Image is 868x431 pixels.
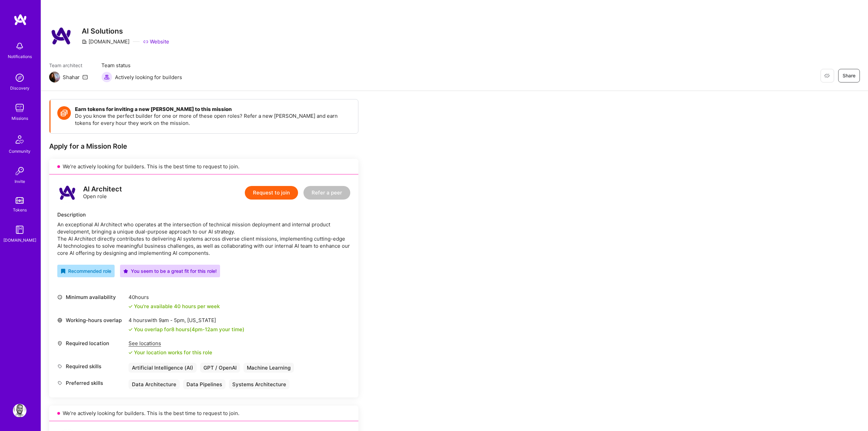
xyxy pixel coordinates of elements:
[14,14,27,26] img: logo
[13,164,26,178] img: Invite
[82,27,169,35] h3: AI Solutions
[83,186,122,200] div: Open role
[57,341,62,346] i: icon Location
[82,74,88,80] i: icon Mail
[13,206,27,213] div: Tokens
[49,406,358,421] div: We’re actively looking for builders. This is the best time to request to join.
[183,379,225,389] div: Data Pipelines
[49,72,60,82] img: Team Architect
[3,237,36,244] div: [DOMAIN_NAME]
[57,379,125,387] div: Preferred skills
[8,53,32,60] div: Notifications
[129,340,212,347] div: See locations
[824,73,830,78] i: icon EyeClosed
[57,340,125,347] div: Required location
[12,115,28,122] div: Missions
[192,326,218,333] span: 4pm - 12am
[157,317,187,323] span: 9am - 5pm ,
[123,267,217,275] div: You seem to be a great fit for this role!
[101,62,182,69] span: Team status
[243,363,294,373] div: Machine Learning
[57,364,62,369] i: icon Tag
[75,106,351,112] h4: Earn tokens for inviting a new [PERSON_NAME] to this mission
[57,317,125,324] div: Working-hours overlap
[12,131,28,148] img: Community
[49,142,358,151] div: Apply for a Mission Role
[75,112,351,127] p: Do you know the perfect builder for one or more of these open roles? Refer a new [PERSON_NAME] an...
[11,404,28,417] a: User Avatar
[57,318,62,323] i: icon World
[82,39,87,44] i: icon CompanyGray
[82,38,130,45] div: [DOMAIN_NAME]
[61,269,65,274] i: icon RecommendedBadge
[134,326,244,333] div: You overlap for 8 hours ( your time)
[57,221,350,257] div: An exceptional AI Architect who operates at the intersection of technical mission deployment and ...
[129,294,220,301] div: 40 hours
[10,85,29,92] div: Discovery
[245,186,298,200] button: Request to join
[123,269,128,274] i: icon PurpleStar
[57,183,78,203] img: logo
[838,69,860,82] button: Share
[57,380,62,386] i: icon Tag
[129,303,220,310] div: You're available 40 hours per week
[129,327,133,332] i: icon Check
[115,74,182,81] span: Actively looking for builders
[63,74,80,81] div: Shahar
[143,38,169,45] a: Website
[129,304,133,308] i: icon Check
[229,379,290,389] div: Systems Architecture
[57,211,350,218] div: Description
[129,317,244,324] div: 4 hours with [US_STATE]
[57,363,125,370] div: Required skills
[13,39,26,53] img: bell
[129,379,180,389] div: Data Architecture
[49,159,358,174] div: We’re actively looking for builders. This is the best time to request to join.
[129,349,212,356] div: Your location works for this role
[57,295,62,300] i: icon Clock
[57,106,71,120] img: Token icon
[83,186,122,193] div: AI Architect
[57,294,125,301] div: Minimum availability
[61,267,111,275] div: Recommended role
[843,72,855,79] span: Share
[13,71,26,85] img: discovery
[129,363,197,373] div: Artificial Intelligence (AI)
[101,72,112,82] img: Actively looking for builders
[13,223,26,237] img: guide book
[9,148,31,155] div: Community
[13,404,26,417] img: User Avatar
[13,101,26,115] img: teamwork
[200,363,240,373] div: GPT / OpenAI
[15,178,25,185] div: Invite
[49,24,74,48] img: Company Logo
[49,62,88,69] span: Team architect
[129,351,133,355] i: icon Check
[16,197,24,204] img: tokens
[303,186,350,200] button: Refer a peer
